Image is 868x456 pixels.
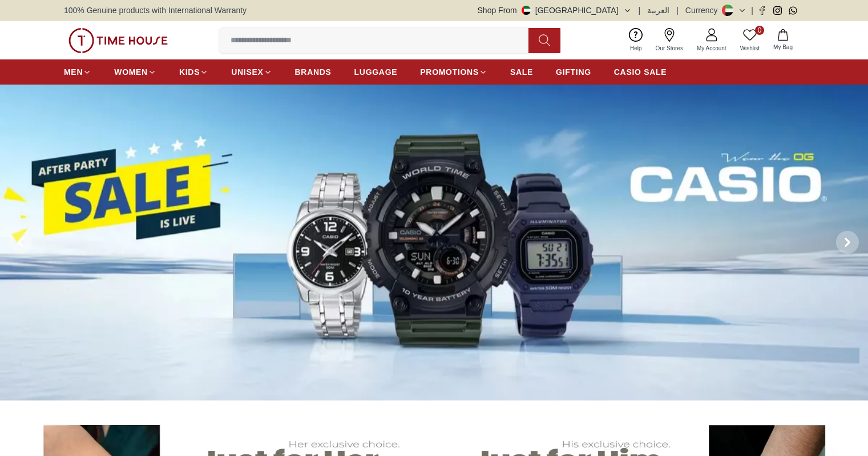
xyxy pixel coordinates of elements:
button: Shop From[GEOGRAPHIC_DATA] [478,5,632,16]
a: GIFTING [556,62,591,82]
span: | [751,5,753,16]
button: العربية [647,5,669,16]
span: | [676,5,679,16]
a: Our Stores [649,26,690,55]
a: MEN [64,62,91,82]
img: ... [68,28,168,53]
span: CASIO SALE [614,66,667,78]
span: Wishlist [736,44,764,53]
span: KIDS [179,66,200,78]
a: WOMEN [114,62,156,82]
a: Whatsapp [789,6,797,15]
span: UNISEX [231,66,263,78]
a: PROMOTIONS [420,62,487,82]
span: My Account [692,44,731,53]
span: GIFTING [556,66,591,78]
a: Help [623,26,649,55]
span: SALE [510,66,533,78]
a: LUGGAGE [354,62,398,82]
button: My Bag [766,27,800,54]
a: Instagram [773,6,782,15]
a: 0Wishlist [733,26,766,55]
span: 100% Genuine products with International Warranty [64,5,247,16]
a: KIDS [179,62,208,82]
img: United Arab Emirates [522,6,531,15]
a: SALE [510,62,533,82]
a: CASIO SALE [614,62,667,82]
span: LUGGAGE [354,66,398,78]
span: 0 [755,26,764,35]
span: My Bag [769,43,797,51]
span: PROMOTIONS [420,66,479,78]
span: WOMEN [114,66,148,78]
span: MEN [64,66,83,78]
a: BRANDS [295,62,332,82]
span: Help [625,44,647,53]
a: Facebook [758,6,766,15]
span: | [639,5,641,16]
span: Our Stores [651,44,688,53]
div: Currency [685,5,722,16]
span: BRANDS [295,66,332,78]
a: UNISEX [231,62,272,82]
